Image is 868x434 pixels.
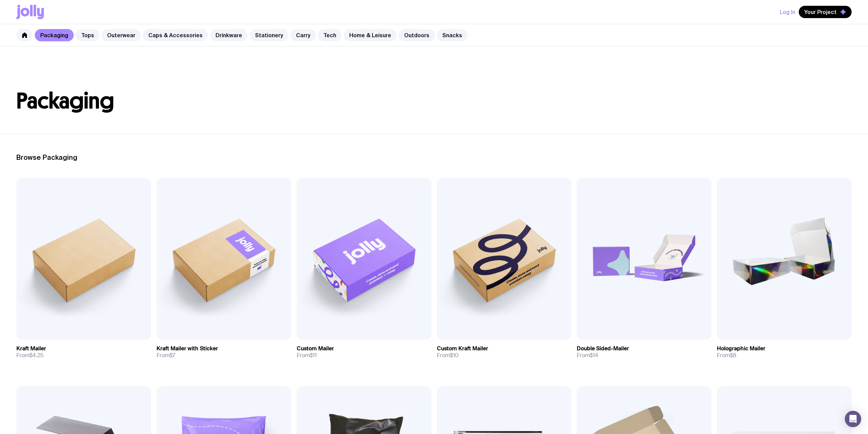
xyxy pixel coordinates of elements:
[157,345,218,352] h3: Kraft Mailer with Sticker
[845,411,861,427] div: Open Intercom Messenger
[318,29,342,41] a: Tech
[590,352,598,359] span: $14
[16,153,852,162] h2: Browse Packaging
[16,345,46,352] h3: Kraft Mailer
[799,6,852,18] button: Your Project
[143,29,208,41] a: Caps & Accessories
[16,340,151,364] a: Kraft MailerFrom$4.25
[717,352,736,359] span: From
[437,340,572,364] a: Custom Kraft MailerFrom$10
[157,352,175,359] span: From
[730,352,736,359] span: $8
[76,29,100,41] a: Tops
[29,352,44,359] span: $4.25
[344,29,397,41] a: Home & Leisure
[804,9,837,15] span: Your Project
[780,6,795,18] button: Log In
[297,340,431,364] a: Custom MailerFrom$11
[35,29,74,41] a: Packaging
[717,345,765,352] h3: Holographic Mailer
[310,352,317,359] span: $11
[577,340,711,364] a: Double Sided-MailerFrom$14
[291,29,316,41] a: Carry
[16,90,852,112] h1: Packaging
[437,352,459,359] span: From
[157,340,291,364] a: Kraft Mailer with StickerFrom$7
[717,340,852,364] a: Holographic MailerFrom$8
[577,352,598,359] span: From
[450,352,459,359] span: $10
[250,29,289,41] a: Stationery
[102,29,141,41] a: Outerwear
[437,345,488,352] h3: Custom Kraft Mailer
[210,29,248,41] a: Drinkware
[437,29,468,41] a: Snacks
[170,352,175,359] span: $7
[297,345,334,352] h3: Custom Mailer
[297,352,317,359] span: From
[577,345,629,352] h3: Double Sided-Mailer
[16,352,44,359] span: From
[399,29,435,41] a: Outdoors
